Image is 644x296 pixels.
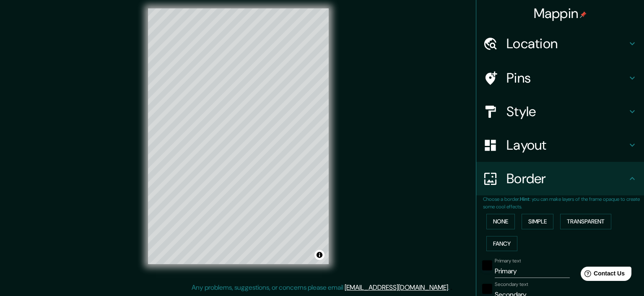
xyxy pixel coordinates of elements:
button: None [486,214,515,229]
h4: Location [506,35,627,52]
h4: Pins [506,70,627,86]
h4: Border [506,170,627,187]
h4: Layout [506,137,627,153]
div: . [451,283,452,293]
div: Border [476,162,644,195]
button: Fancy [486,236,517,252]
div: Pins [476,61,644,95]
label: Secondary text [495,281,528,288]
button: Transparent [560,214,611,229]
button: Toggle attribution [314,250,325,260]
iframe: Help widget launcher [569,263,635,287]
b: Hint [520,196,530,203]
a: [EMAIL_ADDRESS][DOMAIN_NAME] [345,283,448,292]
button: black [482,260,492,270]
label: Primary text [495,257,521,265]
p: Any problems, suggestions, or concerns please email . [192,283,449,293]
button: black [482,284,492,294]
div: Style [476,95,644,128]
p: Choose a border. : you can make layers of the frame opaque to create some cool effects. [483,195,644,210]
div: . [449,283,451,293]
h4: Style [506,103,627,120]
button: Simple [522,214,553,229]
h4: Mappin [534,5,587,22]
img: pin-icon.png [580,11,587,18]
div: Layout [476,128,644,162]
div: Location [476,27,644,60]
